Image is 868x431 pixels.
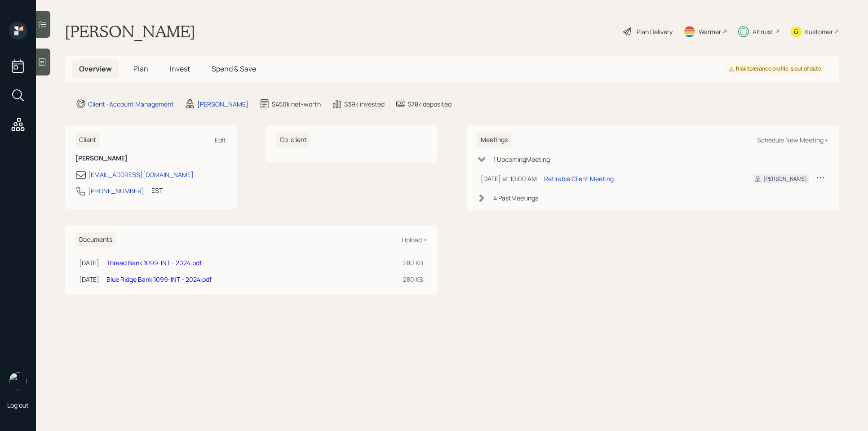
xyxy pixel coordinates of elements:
div: Client · Account Management [88,99,174,109]
span: Plan [133,64,148,74]
img: retirable_logo.png [9,372,27,390]
a: Thread Bank 1099-INT - 2024.pdf [106,258,202,267]
div: [PERSON_NAME] [197,99,248,109]
div: [EMAIL_ADDRESS][DOMAIN_NAME] [88,170,194,179]
div: $450k net-worth [272,99,321,109]
div: 280 KB [403,258,423,267]
div: Upload + [402,235,427,244]
div: $39k invested [344,99,385,109]
h6: Meetings [477,133,511,147]
div: EST [151,186,163,195]
h6: [PERSON_NAME] [75,155,226,162]
span: Overview [79,64,112,74]
div: [DATE] [79,275,99,284]
div: [DATE] [79,258,99,267]
span: Invest [170,64,190,74]
div: 280 KB [403,275,423,284]
div: Edit [215,136,226,144]
span: Spend & Save [212,64,256,74]
div: [PHONE_NUMBER] [88,186,144,196]
div: Retirable Client Meeting [544,174,614,183]
div: [PERSON_NAME] [763,175,807,183]
h1: [PERSON_NAME] [65,22,195,41]
div: Risk tolerance profile is out of date [729,65,821,73]
a: Blue Ridge Bank 1099-INT - 2024.pdf [106,275,212,284]
div: $78k deposited [408,99,452,109]
h6: Documents [75,232,116,247]
div: 4 Past Meeting s [493,193,538,203]
div: Kustomer [805,27,833,36]
div: Log out [7,401,29,409]
div: Altruist [753,27,774,36]
h6: Co-client [276,133,310,147]
div: 1 Upcoming Meeting [493,155,550,164]
div: Warmer [699,27,721,36]
h6: Client [75,133,100,147]
div: Schedule New Meeting + [757,136,828,144]
div: [DATE] at 10:00 AM [481,174,537,183]
div: Plan Delivery [637,27,673,36]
